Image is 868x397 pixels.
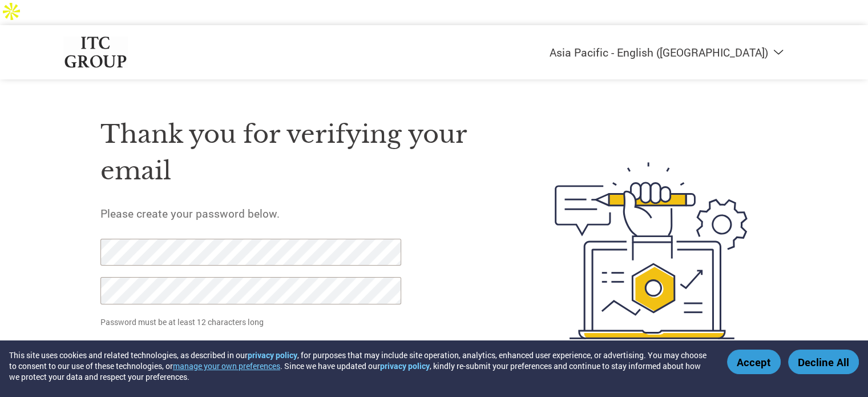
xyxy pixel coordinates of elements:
[173,360,280,371] button: manage your own preferences
[100,316,405,328] p: Password must be at least 12 characters long
[100,116,501,190] h1: Thank you for verifying your email
[727,350,781,374] button: Accept
[9,350,710,382] div: This site uses cookies and related technologies, as described in our , for purposes that may incl...
[248,350,297,360] a: privacy policy
[63,37,128,68] img: ITC Group
[380,360,430,371] a: privacy policy
[100,206,501,220] h5: Please create your password below.
[788,350,859,374] button: Decline All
